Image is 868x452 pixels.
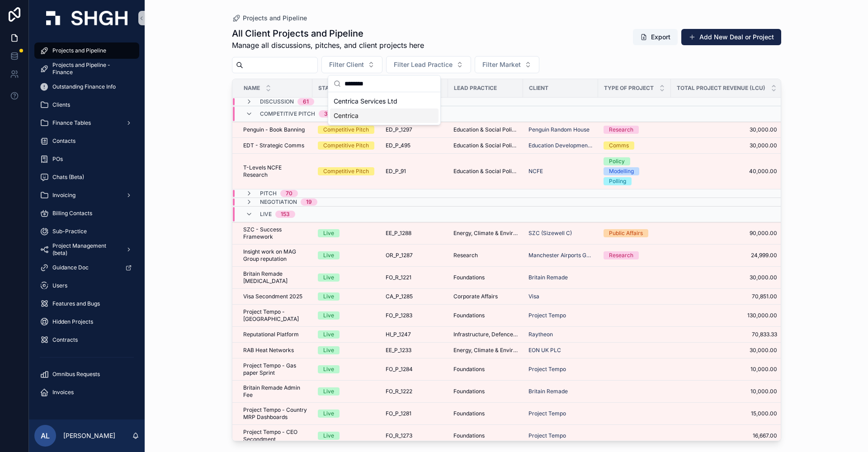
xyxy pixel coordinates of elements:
span: EON UK PLC [528,347,561,354]
span: Omnibus Requests [52,371,100,378]
a: Chats (Beta) [34,169,139,185]
span: Filter Lead Practice [394,60,453,69]
span: Chats (Beta) [52,174,84,181]
a: Research [604,251,665,259]
a: Penguin Random House [528,126,593,133]
a: Live [318,410,375,418]
a: Research [453,252,518,259]
a: Project Tempo - Country MRP Dashboards [243,406,307,421]
span: Reputational Platform [243,331,299,338]
a: FO_P_1281 [386,410,443,417]
div: Research [609,251,633,259]
span: CA_P_1285 [386,293,413,300]
a: Energy, Climate & Environment [453,230,518,237]
span: Invoices [52,389,74,396]
span: FO_P_1283 [386,312,412,319]
a: 24,999.00 [676,252,777,259]
span: Outstanding Finance Info [52,83,116,90]
a: Billing Contacts [34,205,139,221]
a: POs [34,151,139,167]
a: EON UK PLC [528,347,593,354]
div: Research [609,126,633,134]
div: Live [323,387,334,395]
div: Suggestions [328,92,440,125]
span: Centrica [334,111,359,120]
span: Hidden Projects [52,318,93,325]
a: PolicyModellingPolling [604,157,665,185]
span: Competitive Pitch [260,110,315,118]
div: Polling [609,177,626,185]
a: Contacts [34,133,139,149]
span: Research [453,252,478,259]
span: Contracts [52,336,78,344]
span: Project Tempo [528,432,566,439]
a: Manchester Airports Group [528,252,593,259]
span: ED_P_1297 [386,126,412,133]
span: Name [244,85,260,92]
a: FO_P_1283 [386,312,443,319]
a: 30,000.00 [676,126,777,133]
a: OR_P_1287 [386,252,443,259]
span: Project Tempo [528,410,566,417]
a: NCFE [528,168,543,175]
a: Foundations [453,432,518,439]
span: Finance Tables [52,119,91,127]
a: Outstanding Finance Info [34,79,139,95]
div: Competitive Pitch [323,126,369,134]
span: Project Tempo [528,366,566,373]
span: Corporate Affairs [453,293,498,300]
button: Export [633,29,678,45]
a: Raytheon [528,331,553,338]
a: Contracts [34,332,139,348]
span: Centrica Services Ltd [334,97,397,106]
span: Contacts [52,137,75,145]
span: Penguin - Book Banning [243,126,305,133]
span: Education & Social Policy [453,168,518,175]
a: Project Tempo - CEO Secondment [243,428,307,443]
span: 15,000.00 [676,410,777,417]
a: Visa [528,293,539,300]
a: Britain Remade [528,388,593,395]
span: Invoicing [52,192,75,199]
a: Hidden Projects [34,314,139,330]
span: Manage all discussions, pitches, and client projects here [232,40,424,51]
a: 30,000.00 [676,274,777,281]
a: NCFE [528,168,593,175]
span: EE_P_1233 [386,347,411,354]
span: EE_P_1288 [386,230,411,237]
div: Live [323,346,334,354]
span: Pitch [260,190,277,197]
span: AL [41,430,50,441]
div: 3 [324,110,328,118]
a: Foundations [453,312,518,319]
span: Britain Remade Admin Fee [243,384,307,399]
a: Project Management (beta) [34,241,139,258]
button: Select Button [475,56,539,73]
img: App logo [46,11,127,25]
div: Policy [609,157,625,165]
span: Education & Social Policy [453,142,518,149]
span: 10,000.00 [676,366,777,373]
span: Foundations [453,388,485,395]
a: 70,851.00 [676,293,777,300]
span: SZC (Sizewell C) [528,230,572,237]
span: ED_P_91 [386,168,406,175]
a: Penguin Random House [528,126,590,133]
a: Britain Remade [528,274,568,281]
span: Project Tempo - [GEOGRAPHIC_DATA] [243,308,307,323]
a: Features and Bugs [34,296,139,312]
div: Live [323,410,334,418]
a: Insight work on MAG Group reputation [243,248,307,263]
a: Britain Remade [MEDICAL_DATA] [243,270,307,285]
span: Type of Project [604,85,654,92]
a: Raytheon [528,331,593,338]
div: Comms [609,141,629,150]
span: Foundations [453,432,485,439]
span: Visa Secondment 2025 [243,293,302,300]
a: Education Development Trust [528,142,593,149]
